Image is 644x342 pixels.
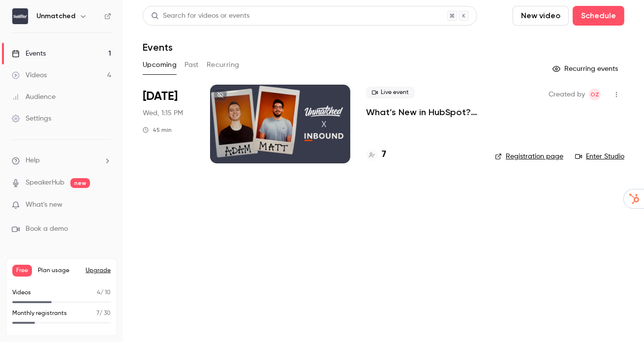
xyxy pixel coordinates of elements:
span: Ola Zych [589,89,601,100]
li: help-dropdown-opener [12,155,111,166]
div: Videos [12,70,47,80]
button: Past [184,57,199,73]
h6: Unmatched [36,11,75,21]
span: 4 [97,290,100,296]
span: Created by [549,89,585,100]
h1: Events [143,41,173,53]
button: New video [513,6,569,26]
div: Audience [12,92,56,102]
span: What's new [26,200,62,210]
p: Monthly registrants [12,309,67,318]
span: [DATE] [143,89,178,104]
a: 7 [366,148,386,161]
span: Wed, 1:15 PM [143,108,183,118]
p: Videos [12,288,31,297]
button: Upcoming [143,57,177,73]
button: Recurring [207,57,240,73]
div: Settings [12,114,51,124]
span: 7 [96,311,99,316]
span: Book a demo [26,224,68,234]
div: 45 min [143,126,172,134]
span: Live event [366,87,415,98]
button: Upgrade [86,267,111,275]
div: Sep 10 Wed, 1:15 PM (Europe/London) [143,85,194,163]
h4: 7 [382,148,386,161]
span: Free [12,265,32,277]
a: SpeakerHub [26,178,64,188]
div: Events [12,49,46,59]
span: Help [26,155,40,166]
span: Plan usage [38,267,80,275]
img: Unmatched [12,8,28,24]
a: Registration page [495,152,563,161]
a: What’s New in HubSpot? INBOUND edition [366,106,479,118]
button: Schedule [573,6,624,26]
span: new [70,178,90,188]
p: / 10 [97,288,111,297]
div: Search for videos or events [151,11,249,21]
a: Enter Studio [575,152,624,161]
span: OZ [590,89,599,100]
button: Recurring events [548,61,624,77]
p: / 30 [96,309,111,318]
